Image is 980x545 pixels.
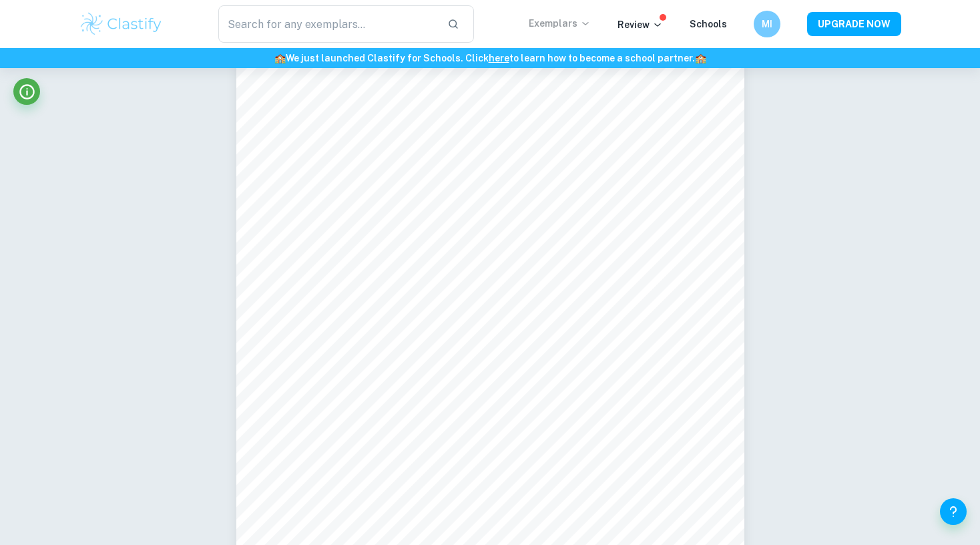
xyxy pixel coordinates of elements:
[690,19,727,29] a: Schools
[529,16,591,31] p: Exemplars
[695,53,706,63] span: 🏫
[13,78,40,105] button: Info
[618,17,663,32] p: Review
[940,498,967,525] button: Help and Feedback
[489,53,509,63] a: here
[760,17,775,31] h6: MI
[807,12,901,36] button: UPGRADE NOW
[754,11,780,37] button: MI
[79,11,164,37] img: Clastify logo
[3,51,977,65] h6: We just launched Clastify for Schools. Click to learn how to become a school partner.
[218,5,437,43] input: Search for any exemplars...
[274,53,286,63] span: 🏫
